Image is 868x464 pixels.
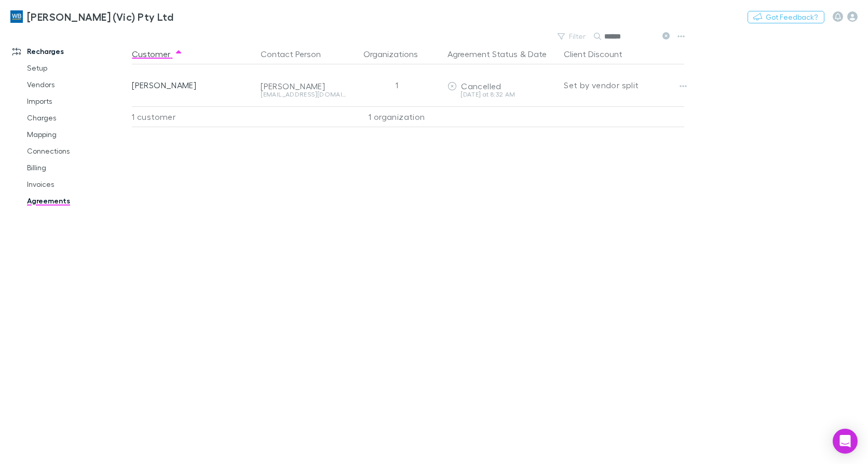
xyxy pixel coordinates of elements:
button: Organizations [363,44,430,64]
a: Billing [17,159,138,176]
button: Date [528,44,547,64]
button: Got Feedback? [748,11,824,23]
div: 1 [350,64,443,106]
div: 1 customer [132,106,256,127]
button: Client Discount [564,44,635,64]
div: [PERSON_NAME] [132,64,252,106]
a: Recharges [2,43,138,60]
button: Customer [132,44,183,64]
div: [EMAIL_ADDRESS][DOMAIN_NAME] [261,91,346,98]
a: Mapping [17,126,138,143]
button: Contact Person [261,44,333,64]
h3: [PERSON_NAME] (Vic) Pty Ltd [27,10,173,23]
div: [DATE] at 8:32 AM [447,91,555,98]
div: [PERSON_NAME] [261,81,346,91]
a: Connections [17,143,138,159]
button: Agreement Status [447,44,518,64]
span: Cancelled [461,81,501,91]
div: 1 organization [350,106,443,127]
a: Vendors [17,76,138,93]
a: Setup [17,60,138,76]
a: Agreements [17,193,138,209]
div: Open Intercom Messenger [833,429,858,454]
img: William Buck (Vic) Pty Ltd's Logo [10,10,23,23]
a: Charges [17,110,138,126]
a: Imports [17,93,138,110]
a: Invoices [17,176,138,193]
div: Set by vendor split [564,64,684,106]
a: [PERSON_NAME] (Vic) Pty Ltd [4,4,180,29]
div: & [447,44,555,64]
button: Filter [552,30,592,43]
